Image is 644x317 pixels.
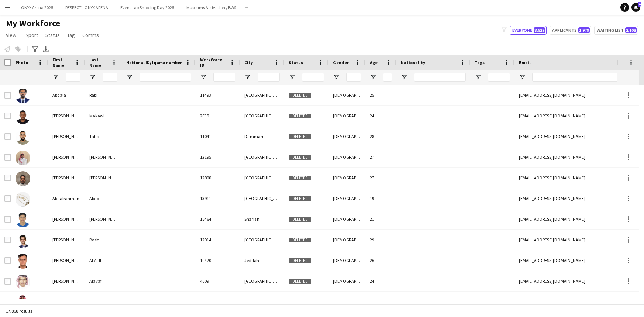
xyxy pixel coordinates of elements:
[89,74,96,80] button: Open Filter Menu
[82,32,99,38] span: Comms
[3,30,19,40] a: View
[48,147,85,167] div: [PERSON_NAME]
[594,26,638,35] button: Waiting list2,108
[42,30,63,40] a: Status
[140,73,191,82] input: National ID/ Iqama number Filter Input
[85,147,122,167] div: [PERSON_NAME]
[126,74,133,80] button: Open Filter Menu
[48,188,85,209] div: Abdalrahman
[48,85,85,105] div: Abdala
[16,89,30,103] img: Abdala Rabi
[328,209,365,229] div: [DEMOGRAPHIC_DATA]
[45,32,60,38] span: Status
[289,217,311,222] span: Deleted
[365,271,396,291] div: 24
[16,295,30,310] img: Abdulaziz Alhumaidani
[48,271,85,291] div: [PERSON_NAME]
[48,126,85,147] div: [PERSON_NAME]
[328,292,365,312] div: [DEMOGRAPHIC_DATA]
[41,45,50,54] app-action-btn: Export XLSX
[52,74,59,80] button: Open Filter Menu
[401,60,425,65] span: Nationality
[126,60,182,65] span: National ID/ Iqama number
[240,292,284,312] div: [GEOGRAPHIC_DATA]
[534,27,545,33] span: 8,629
[4,257,11,264] input: Row Selection is disabled for this row (unchecked)
[85,85,122,105] div: Rabi
[365,126,396,147] div: 28
[24,32,38,38] span: Export
[244,74,251,80] button: Open Filter Menu
[4,216,11,223] input: Row Selection is disabled for this row (unchecked)
[15,0,59,15] button: ONYX Arena 2025
[289,175,311,181] span: Deleted
[85,230,122,250] div: Basit
[48,292,85,312] div: [PERSON_NAME]
[578,27,590,33] span: 1,979
[16,213,30,227] img: Abdul aziz Mohammad
[89,57,109,68] span: Last Name
[59,0,114,15] button: RESPECT - ONYX ARENA
[365,168,396,188] div: 27
[196,209,240,229] div: 15464
[4,113,11,119] input: Row Selection is disabled for this row (unchecked)
[289,237,311,243] span: Deleted
[196,147,240,167] div: 12195
[475,60,485,65] span: Tags
[16,171,30,186] img: Abdallah Babiker
[328,85,365,105] div: [DEMOGRAPHIC_DATA]
[196,106,240,126] div: 2838
[196,85,240,105] div: 11493
[6,18,60,29] span: My Workforce
[519,60,531,65] span: Email
[631,3,640,12] a: 4
[289,258,311,263] span: Deleted
[370,74,376,80] button: Open Filter Menu
[16,60,28,65] span: Photo
[196,168,240,188] div: 12808
[289,113,311,119] span: Deleted
[244,60,253,65] span: City
[488,73,510,82] input: Tags Filter Input
[85,188,122,209] div: Abdo
[370,60,378,65] span: Age
[16,233,30,248] img: Abdul Basit
[328,168,365,188] div: [DEMOGRAPHIC_DATA]
[240,250,284,271] div: Jeddah
[258,73,280,82] input: City Filter Input
[85,271,122,291] div: Alayaf
[67,32,75,38] span: Tag
[85,106,122,126] div: Makawi
[240,188,284,209] div: [GEOGRAPHIC_DATA]
[6,32,16,38] span: View
[240,126,284,147] div: Dammam
[333,60,349,65] span: Gender
[85,250,122,271] div: ALAFIF
[64,30,78,40] a: Tag
[289,279,311,284] span: Deleted
[302,73,324,82] input: Status Filter Input
[200,57,227,68] span: Workforce ID
[346,73,361,82] input: Gender Filter Input
[16,130,30,145] img: Abdalla Taha
[52,57,72,68] span: First Name
[510,26,547,35] button: Everyone8,629
[16,151,30,165] img: Abdallah Babiker
[240,209,284,229] div: Sharjah
[365,292,396,312] div: 28
[328,250,365,271] div: [DEMOGRAPHIC_DATA]
[16,275,30,289] img: Abdulaziz Alayaf
[240,147,284,167] div: [GEOGRAPHIC_DATA]
[328,126,365,147] div: [DEMOGRAPHIC_DATA]
[4,175,11,181] input: Row Selection is disabled for this row (unchecked)
[365,147,396,167] div: 27
[333,74,340,80] button: Open Filter Menu
[638,2,641,7] span: 4
[414,73,466,82] input: Nationality Filter Input
[240,168,284,188] div: [GEOGRAPHIC_DATA]
[4,299,11,305] input: Row Selection is disabled for this row (unchecked)
[4,133,11,140] input: Row Selection is disabled for this row (unchecked)
[240,271,284,291] div: [GEOGRAPHIC_DATA]
[48,168,85,188] div: [PERSON_NAME]
[180,0,242,15] button: Museums Activation / BWS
